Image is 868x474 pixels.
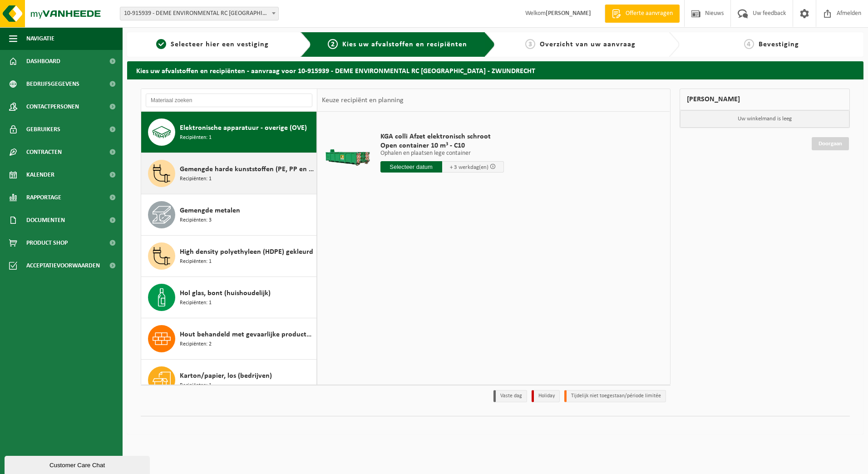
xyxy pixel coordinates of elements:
p: Ophalen en plaatsen lege container [380,150,504,157]
span: 4 [744,39,754,49]
iframe: chat widget [5,454,152,474]
span: Recipiënten: 1 [180,299,212,307]
span: Navigatie [26,27,54,50]
button: Hol glas, bont (huishoudelijk) Recipiënten: 1 [141,277,317,318]
span: Documenten [26,209,65,232]
span: Gebruikers [26,118,60,141]
span: Recipiënten: 1 [180,257,212,266]
span: High density polyethyleen (HDPE) gekleurd [180,247,313,257]
span: Recipiënten: 1 [180,381,212,390]
span: Gemengde harde kunststoffen (PE, PP en PVC), recycleerbaar (industrieel) [180,164,314,175]
span: Recipiënten: 3 [180,216,212,225]
span: Bedrijfsgegevens [26,73,79,95]
h2: Kies uw afvalstoffen en recipiënten - aanvraag voor 10-915939 - DEME ENVIRONMENTAL RC [GEOGRAPHIC... [127,61,863,79]
span: Overzicht van uw aanvraag [540,41,636,48]
span: 3 [525,39,535,49]
span: Recipiënten: 1 [180,175,212,183]
span: Hol glas, bont (huishoudelijk) [180,288,271,299]
span: 2 [328,39,338,49]
li: Vaste dag [493,390,527,402]
div: Keuze recipiënt en planning [317,89,408,112]
input: Selecteer datum [380,161,442,173]
span: 10-915939 - DEME ENVIRONMENTAL RC ANTWERPEN - ZWIJNDRECHT [120,7,278,20]
span: Product Shop [26,232,68,254]
button: Hout behandeld met gevaarlijke producten (C), treinbilzen Recipiënten: 2 [141,318,317,360]
span: Hout behandeld met gevaarlijke producten (C), treinbilzen [180,329,314,340]
span: Selecteer hier een vestiging [171,41,269,48]
li: Holiday [532,390,560,402]
p: Uw winkelmand is leeg [680,110,850,128]
a: Doorgaan [812,137,849,150]
div: [PERSON_NAME] [680,89,850,110]
span: Karton/papier, los (bedrijven) [180,370,272,381]
span: Elektronische apparatuur - overige (OVE) [180,123,307,133]
button: Gemengde metalen Recipiënten: 3 [141,194,317,236]
span: Contactpersonen [26,95,79,118]
a: 1Selecteer hier een vestiging [132,39,293,50]
span: Open container 10 m³ - C10 [380,141,504,150]
button: Karton/papier, los (bedrijven) Recipiënten: 1 [141,360,317,401]
span: Dashboard [26,50,60,73]
li: Tijdelijk niet toegestaan/période limitée [564,390,666,402]
span: KGA colli Afzet elektronisch schroot [380,132,504,141]
a: Offerte aanvragen [605,5,680,23]
span: 1 [156,39,166,49]
span: Gemengde metalen [180,205,240,216]
span: Kalender [26,163,54,186]
input: Materiaal zoeken [146,94,312,107]
button: Elektronische apparatuur - overige (OVE) Recipiënten: 1 [141,112,317,153]
span: Rapportage [26,186,61,209]
span: Kies uw afvalstoffen en recipiënten [342,41,467,48]
strong: [PERSON_NAME] [546,10,591,17]
span: Acceptatievoorwaarden [26,254,100,277]
span: Recipiënten: 2 [180,340,212,349]
span: Offerte aanvragen [623,9,675,18]
span: + 3 werkdag(en) [450,164,488,170]
span: 10-915939 - DEME ENVIRONMENTAL RC ANTWERPEN - ZWIJNDRECHT [120,7,279,20]
span: Bevestiging [759,41,799,48]
button: Gemengde harde kunststoffen (PE, PP en PVC), recycleerbaar (industrieel) Recipiënten: 1 [141,153,317,194]
span: Contracten [26,141,62,163]
span: Recipiënten: 1 [180,133,212,142]
button: High density polyethyleen (HDPE) gekleurd Recipiënten: 1 [141,236,317,277]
